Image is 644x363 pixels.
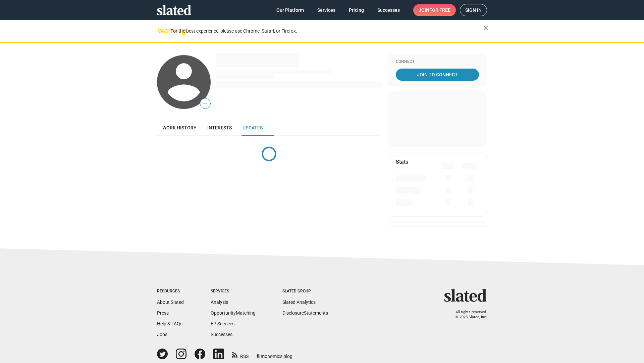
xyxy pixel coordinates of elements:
div: Resources [157,289,184,294]
mat-icon: warning [158,27,166,35]
a: Press [157,310,169,316]
a: Help & FAQs [157,321,182,326]
span: Services [317,4,335,16]
span: Updates [243,125,263,130]
div: Connect [396,59,479,65]
span: Successes [377,4,400,16]
span: Our Platform [276,4,304,16]
a: Analysis [211,299,228,305]
span: Join To Connect [397,69,478,81]
mat-icon: close [482,24,490,32]
a: Interests [202,120,237,136]
a: Joinfor free [413,4,456,16]
span: Sign in [465,4,482,16]
a: Successes [211,332,232,337]
span: Join [419,4,450,16]
mat-card-title: Stats [396,158,408,165]
a: Services [312,4,341,16]
span: Work history [162,125,197,130]
a: Updates [237,120,268,136]
a: EP Services [211,321,234,326]
p: All rights reserved. © 2025 Slated, Inc. [448,310,487,320]
a: Successes [372,4,405,16]
a: Sign in [460,4,487,16]
span: for free [429,4,450,16]
a: RSS [232,349,249,360]
a: Our Platform [271,4,309,16]
a: Jobs [157,332,167,337]
a: Work history [157,120,202,136]
div: Slated Group [282,289,328,294]
span: Pricing [349,4,364,16]
a: filmonomics blog [257,348,292,360]
a: OpportunityMatching [211,310,256,316]
span: Interests [207,125,232,130]
div: Services [211,289,256,294]
a: Pricing [343,4,369,16]
span: film [257,354,265,359]
a: Slated Analytics [282,299,316,305]
span: — [200,99,210,108]
a: Join To Connect [396,69,479,81]
a: About Slated [157,299,184,305]
div: For the best experience, please use Chrome, Safari, or Firefox. [170,27,483,36]
a: DisclosureStatements [282,310,328,316]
